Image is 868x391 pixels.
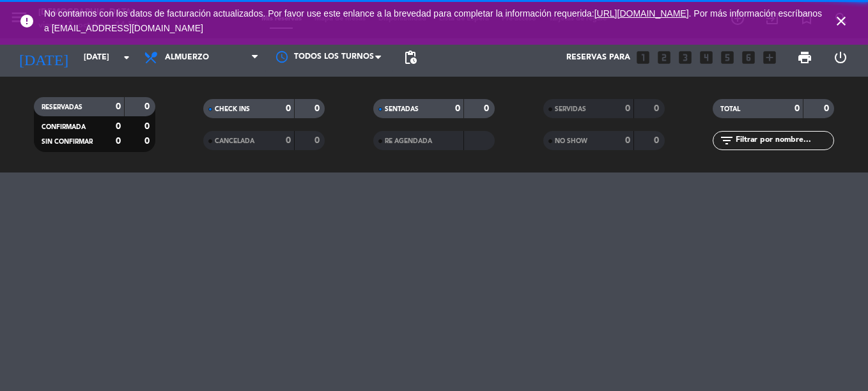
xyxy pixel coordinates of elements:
span: SERVIDAS [555,106,586,112]
i: close [833,13,849,29]
strong: 0 [794,104,800,113]
span: Almuerzo [165,53,209,62]
i: looks_3 [677,49,694,66]
strong: 0 [144,102,152,111]
i: error [19,13,35,29]
div: LOG OUT [823,38,858,77]
strong: 0 [116,137,121,146]
strong: 0 [654,136,662,145]
span: NO SHOW [555,138,587,144]
span: pending_actions [403,50,418,65]
i: add_box [761,49,778,66]
strong: 0 [116,122,121,131]
strong: 0 [455,104,460,113]
strong: 0 [286,104,291,113]
strong: 0 [484,104,492,113]
strong: 0 [824,104,832,113]
span: RE AGENDADA [385,138,432,144]
span: RESERVADAS [42,104,82,111]
span: SENTADAS [385,106,419,112]
i: looks_4 [698,49,715,66]
strong: 0 [625,104,630,113]
strong: 0 [144,122,152,131]
i: filter_list [719,133,734,148]
a: [URL][DOMAIN_NAME] [594,8,689,19]
strong: 0 [625,136,630,145]
strong: 0 [314,136,322,145]
span: CANCELADA [215,138,254,144]
strong: 0 [286,136,291,145]
span: print [797,50,812,65]
span: SIN CONFIRMAR [42,139,93,145]
i: looks_two [656,49,672,66]
span: Reservas para [566,53,630,62]
a: . Por más información escríbanos a [EMAIL_ADDRESS][DOMAIN_NAME] [44,8,822,33]
i: looks_one [635,49,651,66]
span: No contamos con los datos de facturación actualizados. Por favor use este enlance a la brevedad p... [44,8,822,33]
span: CHECK INS [215,106,250,112]
i: [DATE] [10,43,77,72]
i: looks_6 [740,49,757,66]
strong: 0 [314,104,322,113]
i: power_settings_new [833,50,848,65]
strong: 0 [116,102,121,111]
span: TOTAL [720,106,740,112]
strong: 0 [654,104,662,113]
i: arrow_drop_down [119,50,134,65]
input: Filtrar por nombre... [734,134,833,148]
i: looks_5 [719,49,736,66]
strong: 0 [144,137,152,146]
span: CONFIRMADA [42,124,86,130]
